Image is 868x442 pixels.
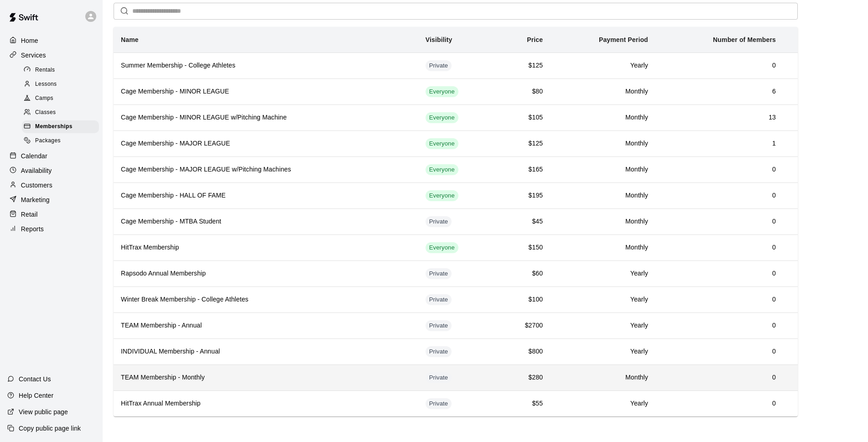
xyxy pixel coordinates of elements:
div: This membership is visible to all customers [426,86,458,97]
span: Private [426,62,452,70]
div: This membership is visible to all customers [426,138,458,149]
div: This membership is hidden from the memberships page [426,60,452,71]
span: Memberships [35,122,73,131]
div: Camps [22,92,99,105]
a: Packages [22,134,103,148]
p: Home [21,36,38,45]
b: Number of Members [713,36,776,43]
h6: 0 [663,217,776,227]
a: Memberships [22,120,103,134]
span: Everyone [426,114,458,122]
h6: Cage Membership - MTBA Student [121,217,411,227]
div: Lessons [22,78,99,91]
h6: $80 [504,87,543,97]
h6: Monthly [557,113,648,123]
p: Retail [21,210,38,219]
h6: 0 [663,165,776,175]
p: Customers [21,181,52,190]
span: Everyone [426,166,458,174]
h6: $800 [504,347,543,357]
h6: Yearly [557,399,648,409]
a: Classes [22,106,103,120]
h6: $150 [504,243,543,253]
h6: 0 [663,373,776,383]
h6: 0 [663,243,776,253]
h6: 0 [663,347,776,357]
h6: 0 [663,269,776,279]
h6: Monthly [557,243,648,253]
h6: 0 [663,61,776,71]
p: Services [21,51,46,60]
span: Private [426,218,452,226]
p: Contact Us [19,374,51,384]
p: View public page [19,407,68,416]
a: Customers [7,178,95,192]
span: Everyone [426,192,458,200]
span: Everyone [426,140,458,148]
div: This membership is visible to all customers [426,190,458,201]
div: This membership is visible to all customers [426,112,458,123]
h6: Monthly [557,87,648,97]
div: Reports [7,222,95,236]
span: Packages [35,136,61,146]
div: This membership is hidden from the memberships page [426,268,452,279]
h6: Monthly [557,191,648,201]
a: Calendar [7,149,95,163]
p: Availability [21,166,52,175]
h6: 0 [663,399,776,409]
b: Visibility [426,36,452,43]
div: This membership is hidden from the memberships page [426,398,452,409]
div: This membership is visible to all customers [426,242,458,253]
h6: HitTrax Membership [121,243,411,253]
h6: $60 [504,269,543,279]
h6: Monthly [557,373,648,383]
span: Private [426,322,452,330]
span: Everyone [426,244,458,252]
div: This membership is hidden from the memberships page [426,320,452,331]
h6: Yearly [557,295,648,305]
h6: 0 [663,295,776,305]
h6: $55 [504,399,543,409]
a: Marketing [7,193,95,207]
h6: Yearly [557,61,648,71]
h6: Monthly [557,139,648,149]
h6: Yearly [557,347,648,357]
h6: Cage Membership - MINOR LEAGUE w/Pitching Machine [121,113,411,123]
span: Everyone [426,88,458,96]
div: This membership is visible to all customers [426,164,458,175]
h6: Monthly [557,217,648,227]
div: This membership is hidden from the memberships page [426,372,452,383]
div: This membership is hidden from the memberships page [426,294,452,305]
div: Packages [22,135,99,147]
h6: $2700 [504,321,543,331]
span: Classes [35,108,56,117]
h6: 13 [663,113,776,123]
p: Copy public page link [19,424,81,433]
span: Rentals [35,66,55,75]
h6: $165 [504,165,543,175]
h6: TEAM Membership - Annual [121,321,411,331]
h6: Cage Membership - MINOR LEAGUE [121,87,411,97]
a: Home [7,34,95,47]
p: Help Center [19,391,53,400]
div: This membership is hidden from the memberships page [426,216,452,227]
a: Retail [7,208,95,221]
h6: Summer Membership - College Athletes [121,61,411,71]
h6: $280 [504,373,543,383]
table: simple table [114,27,798,416]
h6: $100 [504,295,543,305]
span: Private [426,296,452,304]
div: Services [7,48,95,62]
h6: Cage Membership - HALL OF FAME [121,191,411,201]
b: Price [527,36,543,43]
h6: Winter Break Membership - College Athletes [121,295,411,305]
h6: 0 [663,191,776,201]
h6: $125 [504,61,543,71]
b: Payment Period [599,36,648,43]
h6: Yearly [557,269,648,279]
h6: $125 [504,139,543,149]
